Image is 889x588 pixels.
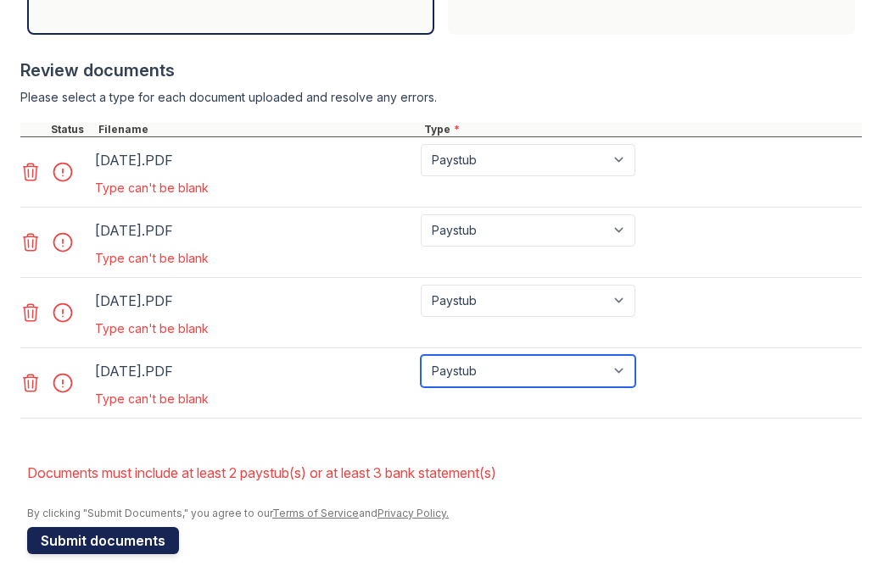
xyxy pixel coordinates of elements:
div: By clicking "Submit Documents," you agree to our and [27,507,862,520]
button: Submit documents [27,527,179,554]
div: Type [421,123,862,136]
div: [DATE].PDF [95,147,414,174]
div: [DATE].PDF [95,358,414,385]
div: Status [48,123,95,136]
div: Type can't be blank [95,391,639,408]
div: Type can't be blank [95,320,639,337]
div: [DATE].PDF [95,287,414,314]
a: Terms of Service [272,507,359,519]
div: Filename [95,123,421,136]
div: Type can't be blank [95,180,639,197]
div: Please select a type for each document uploaded and resolve any errors. [20,89,862,106]
div: Review documents [20,58,862,82]
a: Privacy Policy. [377,507,449,519]
div: Type can't be blank [95,250,639,267]
div: [DATE].PDF [95,217,414,244]
li: Documents must include at least 2 paystub(s) or at least 3 bank statement(s) [27,456,862,490]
